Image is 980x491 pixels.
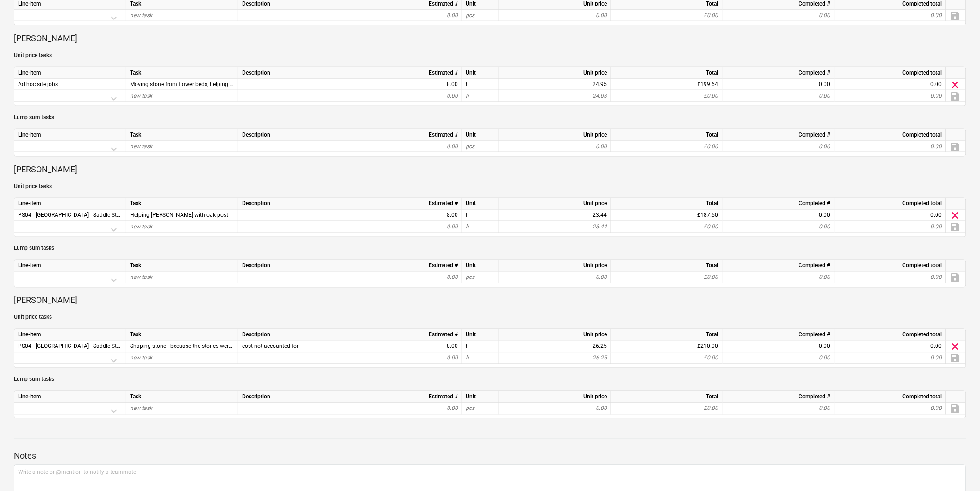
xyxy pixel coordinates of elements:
div: 24.03 [503,90,607,102]
span: Shaping stone - becuase the stones were made incorrectly [130,343,275,350]
span: new task [130,274,152,281]
div: 0.00 [503,403,607,415]
div: 0.00 [726,90,830,102]
div: £0.00 [611,272,723,283]
p: Lump sum tasks [14,245,966,252]
div: £199.64 [611,79,723,90]
div: Unit [462,129,499,141]
div: Total [611,198,723,210]
span: Delete task [950,341,961,353]
div: Completed total [835,129,946,141]
div: 0.00 [354,90,458,102]
div: 8.00 [354,210,458,221]
div: Completed # [723,129,835,141]
span: Delete task [950,210,961,221]
div: Total [611,260,723,272]
iframe: Chat Widget [934,447,980,491]
p: [PERSON_NAME] [14,33,966,44]
span: new task [130,405,152,412]
div: Estimated # [350,329,462,341]
div: Line-item [14,129,126,141]
div: £210.00 [611,341,723,353]
span: PS04 - North Barn - Saddle Stones - PC Sum [18,212,153,219]
div: 26.25 [503,353,607,364]
div: 0.00 [726,341,830,353]
div: 0.00 [838,210,942,221]
span: Delete task [950,79,961,90]
div: Description [238,129,350,141]
div: Task [126,67,238,79]
div: Unit price [499,129,611,141]
div: Line-item [14,329,126,341]
div: 0.00 [354,353,458,364]
div: 26.25 [503,341,607,353]
div: 0.00 [838,353,942,364]
div: Task [126,391,238,403]
div: 0.00 [838,272,942,283]
div: Line-item [14,198,126,210]
div: Unit price [499,198,611,210]
div: Task [126,260,238,272]
span: new task [130,143,152,150]
div: 8.00 [354,341,458,353]
div: Unit [462,329,499,341]
div: £0.00 [611,90,723,102]
p: Unit price tasks [14,314,966,321]
span: Moving stone from flower beds, helping set dave up, Site clean [466,81,469,88]
div: 0.00 [726,210,830,221]
div: 0.00 [726,221,830,233]
span: h [466,355,469,361]
span: new task [130,224,152,230]
p: Unit price tasks [14,51,966,59]
div: Unit price [499,260,611,272]
div: 0.00 [726,141,830,152]
div: 0.00 [354,221,458,233]
div: Completed # [723,198,835,210]
div: Unit [462,67,499,79]
span: Helping dean with oak post [466,212,469,219]
span: pcs [466,405,474,412]
p: [PERSON_NAME] [14,295,966,306]
div: Estimated # [350,67,462,79]
div: Unit price [499,67,611,79]
div: cost not accounted for [238,341,350,353]
div: £0.00 [611,10,723,21]
div: £187.50 [611,210,723,221]
div: 0.00 [354,141,458,152]
p: Unit price tasks [14,183,966,190]
div: Unit price [499,329,611,341]
div: Completed # [723,260,835,272]
div: 0.00 [838,341,942,353]
div: £0.00 [611,403,723,415]
div: 0.00 [838,79,942,90]
div: Description [238,260,350,272]
div: Description [238,67,350,79]
span: new task [130,93,152,99]
span: Shaping stone - becuase the stones were made incorrectly [466,343,469,350]
span: pcs [466,143,474,150]
div: 0.00 [726,272,830,283]
p: Notes [14,451,966,462]
div: Line-item [14,67,126,79]
div: Description [238,198,350,210]
div: Total [611,129,723,141]
p: [PERSON_NAME] [14,164,966,175]
div: 0.00 [503,141,607,152]
span: new task [130,12,152,19]
span: pcs [466,274,474,281]
span: h [466,93,469,99]
span: new task [130,355,152,361]
div: Task [126,198,238,210]
div: £0.00 [611,221,723,233]
div: Line-item [14,260,126,272]
span: Helping dean with oak post [130,212,228,219]
div: Line-item [14,391,126,403]
div: Unit price [499,391,611,403]
div: Completed total [835,260,946,272]
div: £0.00 [611,353,723,364]
div: Estimated # [350,260,462,272]
div: 0.00 [354,272,458,283]
div: 0.00 [838,403,942,415]
div: 0.00 [354,403,458,415]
